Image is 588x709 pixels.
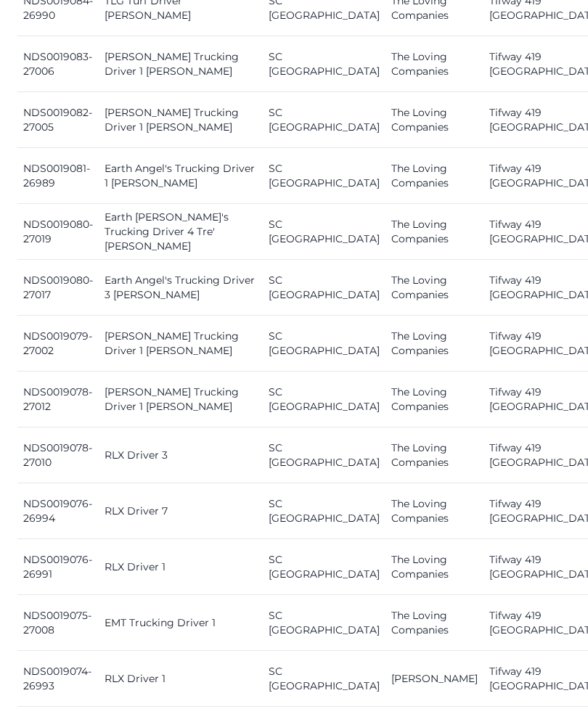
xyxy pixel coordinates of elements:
[99,36,263,92] td: [PERSON_NAME] Trucking Driver 1 [PERSON_NAME]
[385,483,483,539] td: The Loving Companies
[263,260,385,316] td: SC [GEOGRAPHIC_DATA]
[17,539,99,595] td: NDS0019076-26991
[263,92,385,148] td: SC [GEOGRAPHIC_DATA]
[385,651,483,707] td: [PERSON_NAME]
[99,539,263,595] td: RLX Driver 1
[385,148,483,204] td: The Loving Companies
[99,148,263,204] td: Earth Angel's Trucking Driver 1 [PERSON_NAME]
[263,204,385,260] td: SC [GEOGRAPHIC_DATA]
[385,427,483,483] td: The Loving Companies
[17,260,99,316] td: NDS0019080-27017
[385,539,483,595] td: The Loving Companies
[385,92,483,148] td: The Loving Companies
[263,651,385,707] td: SC [GEOGRAPHIC_DATA]
[99,427,263,483] td: RLX Driver 3
[99,483,263,539] td: RLX Driver 7
[263,483,385,539] td: SC [GEOGRAPHIC_DATA]
[17,595,99,651] td: NDS0019075-27008
[17,316,99,372] td: NDS0019079-27002
[99,204,263,260] td: Earth [PERSON_NAME]'s Trucking Driver 4 Tre' [PERSON_NAME]
[263,316,385,372] td: SC [GEOGRAPHIC_DATA]
[263,148,385,204] td: SC [GEOGRAPHIC_DATA]
[17,427,99,483] td: NDS0019078-27010
[385,372,483,427] td: The Loving Companies
[263,372,385,427] td: SC [GEOGRAPHIC_DATA]
[263,427,385,483] td: SC [GEOGRAPHIC_DATA]
[99,260,263,316] td: Earth Angel's Trucking Driver 3 [PERSON_NAME]
[385,260,483,316] td: The Loving Companies
[17,92,99,148] td: NDS0019082-27005
[17,372,99,427] td: NDS0019078-27012
[385,204,483,260] td: The Loving Companies
[99,595,263,651] td: EMT Trucking Driver 1
[17,36,99,92] td: NDS0019083-27006
[385,36,483,92] td: The Loving Companies
[385,316,483,372] td: The Loving Companies
[385,595,483,651] td: The Loving Companies
[99,316,263,372] td: [PERSON_NAME] Trucking Driver 1 [PERSON_NAME]
[17,651,99,707] td: NDS0019074-26993
[99,372,263,427] td: [PERSON_NAME] Trucking Driver 1 [PERSON_NAME]
[263,595,385,651] td: SC [GEOGRAPHIC_DATA]
[263,539,385,595] td: SC [GEOGRAPHIC_DATA]
[17,483,99,539] td: NDS0019076-26994
[17,204,99,260] td: NDS0019080-27019
[99,651,263,707] td: RLX Driver 1
[17,148,99,204] td: NDS0019081-26989
[99,92,263,148] td: [PERSON_NAME] Trucking Driver 1 [PERSON_NAME]
[263,36,385,92] td: SC [GEOGRAPHIC_DATA]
